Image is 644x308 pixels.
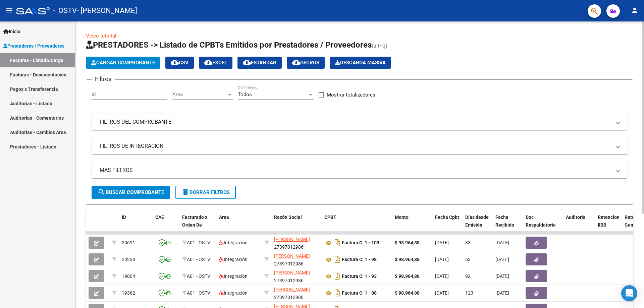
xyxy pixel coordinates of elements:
strong: $ 98.964,88 [395,290,420,296]
span: 20691 [122,240,135,245]
span: [DATE] [495,257,509,262]
strong: $ 98.964,88 [395,257,420,262]
strong: Factura C: 1 - 93 [342,274,377,279]
strong: Factura C: 1 - 88 [342,291,377,296]
span: [DATE] [495,240,509,245]
span: - [PERSON_NAME] [77,3,137,18]
span: [PERSON_NAME] [274,270,310,275]
span: EXCEL [204,60,227,66]
span: A01 - OSTV [187,257,210,262]
span: [DATE] [435,257,449,262]
i: Descargar documento [333,288,342,298]
span: CSV [171,60,189,66]
mat-expansion-panel-header: FILTROS DEL COMPROBANTE [92,114,628,130]
span: [PERSON_NAME] [274,237,310,242]
datatable-header-cell: Auditoria [563,210,595,240]
span: ID [122,214,126,220]
span: Mostrar totalizadores [327,91,375,99]
datatable-header-cell: Area [216,210,262,240]
datatable-header-cell: Facturado x Orden De [179,210,216,240]
span: 19804 [122,273,135,279]
datatable-header-cell: Fecha Recibido [493,210,523,240]
span: (alt+q) [372,43,387,49]
span: 92 [465,273,471,279]
div: 27397012986 [274,269,319,283]
button: Cargar Comprobante [86,57,160,69]
span: Monto [395,214,409,220]
span: 20234 [122,257,135,262]
span: [DATE] [495,290,509,296]
mat-expansion-panel-header: FILTROS DE INTEGRACION [92,138,628,154]
datatable-header-cell: Monto [392,210,432,240]
span: Buscar Comprobante [98,189,164,195]
span: CAE [155,214,164,220]
span: [DATE] [435,240,449,245]
span: Estandar [243,60,276,66]
button: Buscar Comprobante [92,186,170,199]
span: Area [219,214,229,220]
span: 33 [465,240,471,245]
span: Cargar Comprobante [91,60,155,66]
app-download-masive: Descarga masiva de comprobantes (adjuntos) [330,57,391,69]
span: Integración [219,240,248,245]
span: [PERSON_NAME] [274,287,310,292]
mat-icon: cloud_download [243,58,251,66]
span: A01 - OSTV [187,273,210,279]
span: Razón Social [274,214,302,220]
mat-panel-title: FILTROS DEL COMPROBANTE [100,118,611,126]
span: [DATE] [435,290,449,296]
mat-icon: delete [181,188,190,196]
mat-icon: cloud_download [171,58,179,66]
datatable-header-cell: Retencion IIBB [595,210,622,240]
span: 123 [465,290,473,296]
strong: Factura C: 1 - 98 [342,257,377,262]
i: Descargar documento [333,237,342,248]
datatable-header-cell: ID [119,210,153,240]
div: Open Intercom Messenger [621,285,637,301]
span: Auditoria [566,214,586,220]
span: Integración [219,257,248,262]
datatable-header-cell: Razón Social [271,210,322,240]
span: Descarga Masiva [335,60,386,66]
span: PRESTADORES -> Listado de CPBTs Emitidos por Prestadores / Proveedores [86,40,372,50]
span: Fecha Recibido [495,214,514,228]
mat-icon: menu [5,6,13,14]
h3: Filtros [92,74,115,84]
span: - OSTV [53,3,77,18]
span: Días desde Emisión [465,214,489,228]
span: Borrar Filtros [181,189,230,195]
span: A01 - OSTV [187,290,210,296]
span: [DATE] [435,273,449,279]
button: Descarga Masiva [330,57,391,69]
span: 63 [465,257,471,262]
span: Doc Respaldatoria [526,214,556,228]
button: CSV [165,57,194,69]
span: Area [172,91,227,98]
mat-icon: cloud_download [292,58,300,66]
span: CPBT [324,214,336,220]
datatable-header-cell: Días desde Emisión [463,210,493,240]
span: Integración [219,273,248,279]
mat-expansion-panel-header: MAS FILTROS [92,162,628,178]
a: Video tutorial [86,33,116,39]
span: A01 - OSTV [187,240,210,245]
strong: $ 98.964,88 [395,240,420,245]
strong: $ 98.964,88 [395,273,420,279]
span: Prestadores / Proveedores [3,42,64,50]
span: Gecros [292,60,319,66]
datatable-header-cell: Fecha Cpbt [432,210,463,240]
mat-icon: person [631,6,639,14]
mat-panel-title: FILTROS DE INTEGRACION [100,142,611,150]
datatable-header-cell: CAE [153,210,179,240]
span: Fecha Cpbt [435,214,459,220]
span: Todos [238,91,252,98]
span: Retencion IIBB [598,214,620,228]
button: Borrar Filtros [175,186,236,199]
mat-icon: cloud_download [204,58,212,66]
div: 27397012986 [274,252,319,266]
span: Integración [219,290,248,296]
span: [DATE] [495,273,509,279]
button: EXCEL [199,57,232,69]
datatable-header-cell: CPBT [322,210,392,240]
i: Descargar documento [333,271,342,282]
